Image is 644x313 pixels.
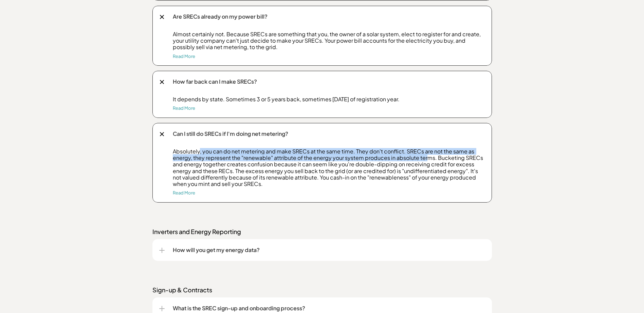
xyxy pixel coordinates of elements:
a: Read More [173,105,195,111]
p: Can I still do SRECs if I'm doing net metering? [173,130,485,138]
p: How far back can I make SRECs? [173,78,485,86]
p: It depends by state. Sometimes 3 or 5 years back, sometimes [DATE] of registration year. [173,96,485,102]
p: Absolutely, you can do net metering and make SRECs at the same time. They don't conflict. SRECs a... [173,148,485,187]
p: Sign-up & Contracts [152,286,492,294]
p: What is the SREC sign-up and onboarding process? [173,304,485,312]
p: Almost certainly not. Because SRECs are something that you, the owner of a solar system, elect to... [173,31,485,50]
p: How will you get my energy data? [173,246,485,254]
p: Are SRECs already on my power bill? [173,13,485,21]
p: Inverters and Energy Reporting [152,228,492,236]
a: Read More [173,190,195,195]
a: Read More [173,54,195,59]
